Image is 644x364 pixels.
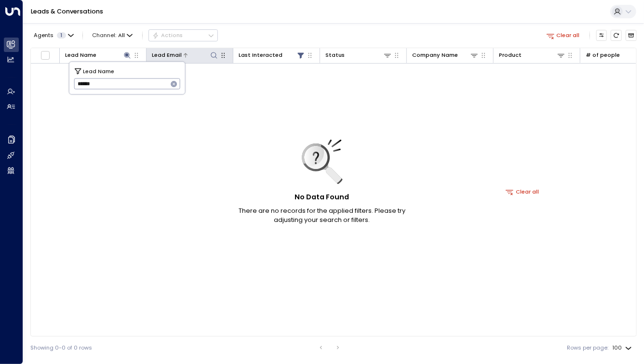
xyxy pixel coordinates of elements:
[239,51,282,60] div: Last Interacted
[325,51,345,60] div: Status
[596,30,607,41] button: Customize
[65,51,96,60] div: Lead Name
[148,29,218,41] button: Actions
[315,342,345,353] nav: pagination navigation
[226,206,418,224] p: There are no records for the applied filters. Please try adjusting your search or filters.
[295,192,349,203] h5: No Data Found
[567,344,609,352] label: Rows per page:
[40,51,50,60] span: Toggle select all
[499,51,565,60] div: Product
[57,32,66,39] span: 1
[613,342,634,354] div: 100
[239,51,305,60] div: Last Interacted
[89,30,136,40] span: Channel:
[65,51,132,60] div: Lead Name
[152,51,218,60] div: Lead Email
[30,344,92,352] div: Showing 0-0 of 0 rows
[118,32,125,39] span: All
[152,32,183,39] div: Actions
[586,51,620,60] div: # of people
[412,51,479,60] div: Company Name
[148,29,218,41] div: Button group with a nested menu
[626,30,637,41] button: Archived Leads
[34,33,54,38] span: Agents
[611,30,622,41] span: Refresh
[543,30,583,40] button: Clear all
[89,30,136,40] button: Channel:All
[30,30,76,40] button: Agents1
[412,51,458,60] div: Company Name
[325,51,392,60] div: Status
[503,186,543,197] button: Clear all
[499,51,522,60] div: Product
[31,7,103,15] a: Leads & Conversations
[152,51,182,60] div: Lead Email
[83,66,115,75] span: Lead Name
